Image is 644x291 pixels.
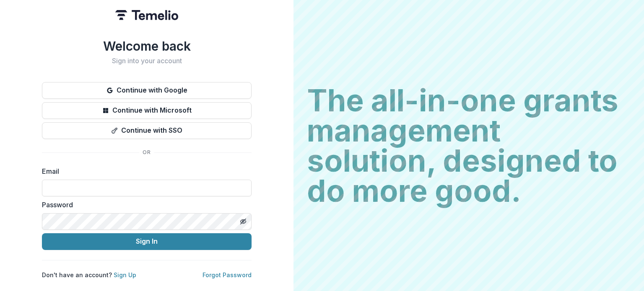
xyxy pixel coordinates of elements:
[42,122,252,139] button: Continue with SSO
[115,10,178,20] img: Temelio
[236,215,250,228] button: Toggle password visibility
[42,102,252,119] button: Continue with Microsoft
[203,271,252,278] a: Forgot Password
[42,200,247,210] label: Password
[42,39,252,54] h1: Welcome back
[114,271,136,278] a: Sign Up
[42,166,247,176] label: Email
[42,233,252,250] button: Sign In
[42,57,252,65] h2: Sign into your account
[42,270,136,279] p: Don't have an account?
[42,82,252,99] button: Continue with Google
